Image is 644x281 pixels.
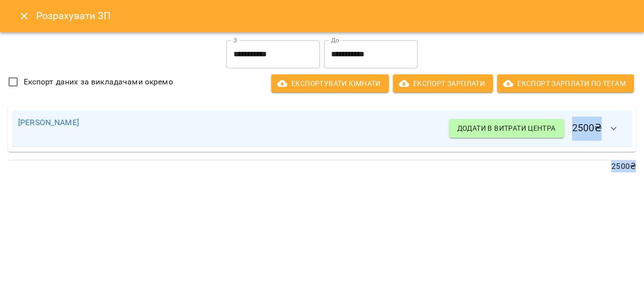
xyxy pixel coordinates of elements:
[401,77,485,89] span: Експорт Зарплати
[449,117,626,141] h6: 2500 ₴
[271,74,389,92] button: Експортувати кімнати
[497,74,634,92] button: Експорт Зарплати по тегам
[505,77,626,89] span: Експорт Зарплати по тегам
[36,8,632,24] h6: Розрахувати ЗП
[457,122,556,134] span: Додати в витрати центра
[24,76,173,88] span: Експорт даних за викладачами окремо
[8,160,636,172] p: 2500 ₴
[393,74,493,92] button: Експорт Зарплати
[18,118,79,127] a: [PERSON_NAME]
[449,119,564,137] button: Додати в витрати центра
[279,77,381,89] span: Експортувати кімнати
[12,4,36,28] button: Close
